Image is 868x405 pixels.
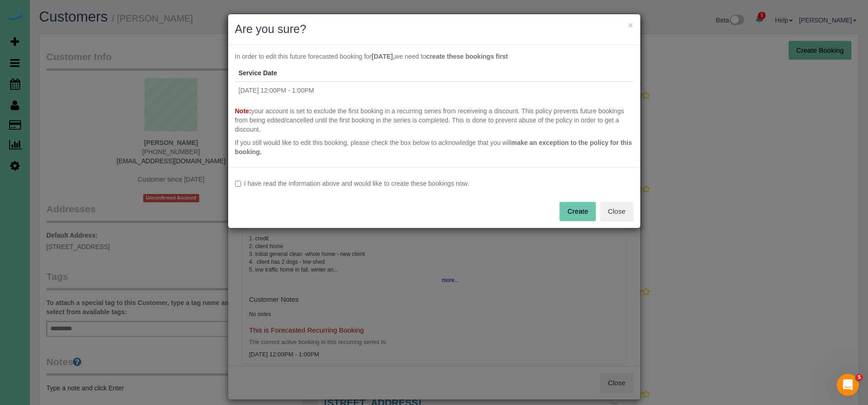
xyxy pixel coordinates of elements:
span: 5 [856,374,863,381]
h2: Are you sure? [235,21,633,38]
strong: [DATE], [372,53,395,60]
td: [DATE] 12:00PM - 1:00PM [235,82,633,99]
button: Close [600,202,633,221]
p: your account is set to exclude the first booking in a recurring series from receiveing a discount... [235,106,633,134]
iframe: Intercom live chat [837,374,859,396]
strong: Note: [235,107,252,115]
button: × [627,20,633,30]
label: I have read the information above and would like to create these bookings now. [235,179,633,188]
strong: create these bookings first [426,53,508,60]
p: In order to edit this future forecasted booking for we need to [235,52,633,61]
strong: make an exception to the policy for this booking. [235,139,632,155]
th: Service Date [235,65,633,82]
input: I have read the information above and would like to create these bookings now. [235,181,241,187]
p: If you still would like to edit this booking, please check the box below to acknowledge that you ... [235,138,633,156]
button: Create [560,202,596,221]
